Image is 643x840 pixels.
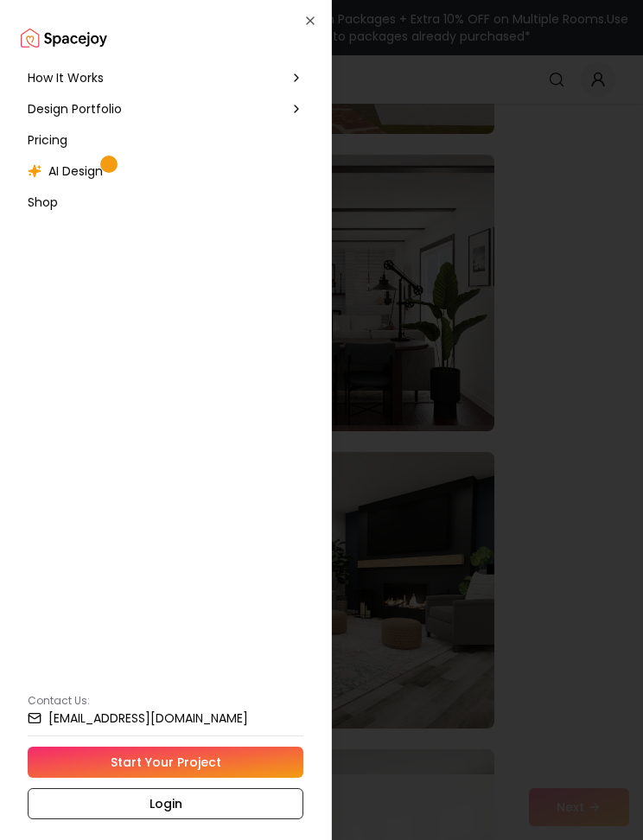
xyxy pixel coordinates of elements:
[48,162,103,180] span: AI Design
[28,694,303,708] p: Contact Us:
[28,788,303,819] a: Login
[28,711,303,725] a: [EMAIL_ADDRESS][DOMAIN_NAME]
[48,712,248,724] small: [EMAIL_ADDRESS][DOMAIN_NAME]
[28,69,104,86] span: How It Works
[28,747,303,778] a: Start Your Project
[28,131,67,149] span: Pricing
[21,21,107,55] a: Spacejoy
[28,194,58,211] span: Shop
[28,100,122,118] span: Design Portfolio
[21,21,107,55] img: Spacejoy Logo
